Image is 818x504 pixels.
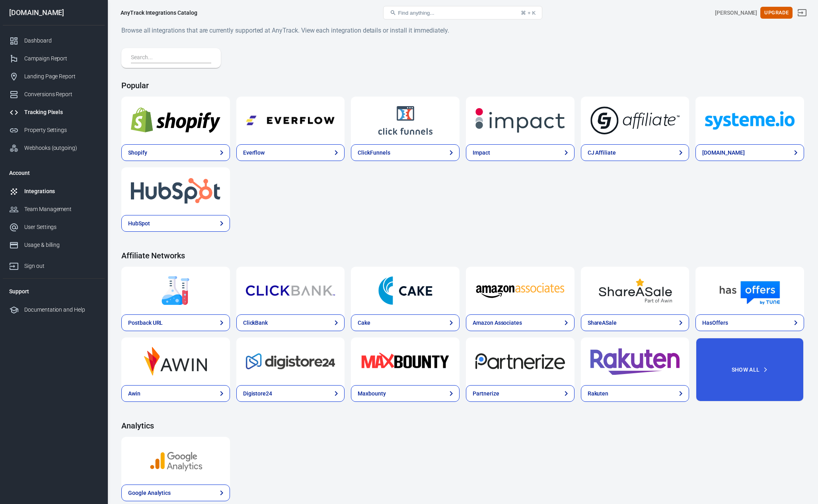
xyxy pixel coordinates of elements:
[590,106,680,135] img: CJ Affiliate
[473,390,499,398] div: Partnerize
[793,3,812,22] a: Sign out
[121,314,230,331] a: Postback URL
[695,337,804,402] button: Show All
[236,337,345,385] a: Digistore24
[358,390,386,398] div: Maxbounty
[588,149,616,157] div: CJ Affiliate
[121,81,804,90] h4: Popular
[243,149,265,157] div: Everflow
[760,7,793,19] button: Upgrade
[3,236,105,254] a: Usage & billing
[590,347,680,376] img: Rakuten
[383,6,542,19] button: Find anything...⌘ + K
[243,319,268,327] div: ClickBank
[351,267,460,314] a: Cake
[24,241,98,249] div: Usage & billing
[121,437,230,485] a: Google Analytics
[24,223,98,231] div: User Settings
[475,106,565,135] img: Impact
[466,314,575,331] a: Amazon Associates
[702,149,744,157] div: [DOMAIN_NAME]
[243,390,272,398] div: Digistore24
[24,37,98,45] div: Dashboard
[128,219,150,228] div: HubSpot
[236,144,345,161] a: Everflow
[24,90,98,99] div: Conversions Report
[695,97,804,144] a: Systeme.io
[590,276,680,305] img: ShareASale
[466,97,575,144] a: Impact
[121,215,230,232] a: HubSpot
[351,314,460,331] a: Cake
[705,106,795,135] img: Systeme.io
[3,50,105,68] a: Campaign Report
[588,319,617,327] div: ShareASale
[695,267,804,314] a: HasOffers
[24,126,98,134] div: Property Settings
[131,446,220,475] img: Google Analytics
[121,385,230,402] a: Awin
[236,97,345,144] a: Everflow
[128,319,163,327] div: Postback URL
[24,144,98,152] div: Webhooks (outgoing)
[131,347,220,376] img: Awin
[351,385,460,402] a: Maxbounty
[581,97,689,144] a: CJ Affiliate
[236,385,345,402] a: Digistore24
[705,276,795,305] img: HasOffers
[3,282,105,301] li: Support
[3,182,105,200] a: Integrations
[351,337,460,385] a: Maxbounty
[466,337,575,385] a: Partnerize
[24,205,98,213] div: Team Management
[3,139,105,157] a: Webhooks (outgoing)
[131,53,208,63] input: Search...
[702,319,728,327] div: HasOffers
[3,200,105,218] a: Team Management
[360,347,450,376] img: Maxbounty
[466,144,575,161] a: Impact
[121,144,230,161] a: Shopify
[246,276,335,305] img: ClickBank
[121,421,804,430] h4: Analytics
[24,54,98,63] div: Campaign Report
[398,10,434,16] span: Find anything...
[581,144,689,161] a: CJ Affiliate
[121,485,230,501] a: Google Analytics
[128,149,147,157] div: Shopify
[24,306,98,314] div: Documentation and Help
[475,276,565,305] img: Amazon Associates
[358,149,390,157] div: ClickFunnels
[24,262,98,270] div: Sign out
[24,108,98,116] div: Tracking Pixels
[473,319,522,327] div: Amazon Associates
[695,314,804,331] a: HasOffers
[128,390,140,398] div: Awin
[3,163,105,182] li: Account
[473,149,490,157] div: Impact
[715,9,757,17] div: Account id: jLlC60DE
[128,489,171,497] div: Google Analytics
[121,251,804,260] h4: Affiliate Networks
[358,319,370,327] div: Cake
[24,72,98,81] div: Landing Page Report
[121,167,230,215] a: HubSpot
[236,314,345,331] a: ClickBank
[131,106,220,135] img: Shopify
[3,103,105,121] a: Tracking Pixels
[3,68,105,85] a: Landing Page Report
[121,97,230,144] a: Shopify
[121,25,804,35] h6: Browse all integrations that are currently supported at AnyTrack. View each integration details o...
[3,121,105,139] a: Property Settings
[131,177,220,205] img: HubSpot
[3,32,105,50] a: Dashboard
[236,267,345,314] a: ClickBank
[360,276,450,305] img: Cake
[3,9,105,16] div: [DOMAIN_NAME]
[121,9,197,17] div: AnyTrack Integrations Catalog
[3,218,105,236] a: User Settings
[246,347,335,376] img: Digistore24
[121,267,230,314] a: Postback URL
[581,385,689,402] a: Rakuten
[581,337,689,385] a: Rakuten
